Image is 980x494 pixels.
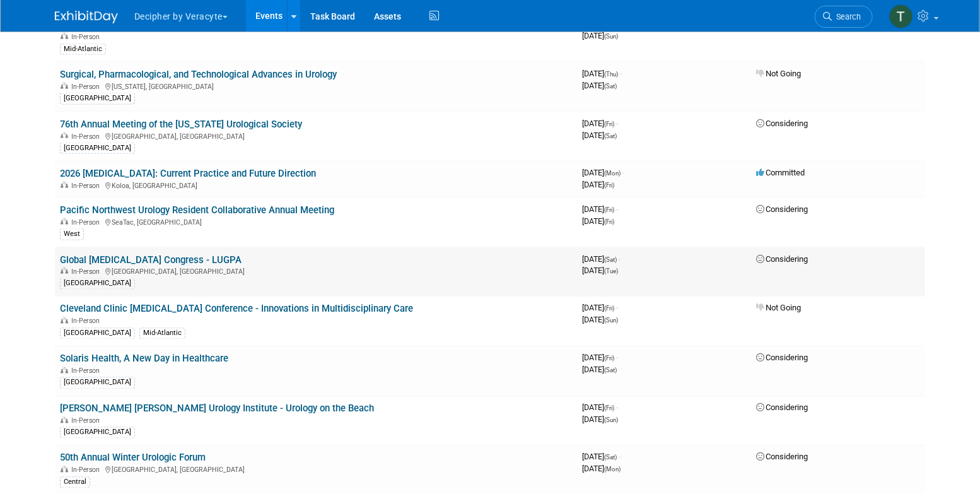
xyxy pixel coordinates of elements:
span: Committed [756,168,805,177]
span: [DATE] [582,131,617,140]
img: In-Person Event [61,417,68,423]
span: [DATE] [582,452,621,462]
span: [DATE] [582,415,618,425]
span: (Mon) [604,170,621,177]
span: Considering [756,403,808,413]
img: In-Person Event [61,218,68,225]
span: (Sun) [604,33,618,40]
img: In-Person Event [61,182,68,188]
span: - [619,254,621,264]
div: [GEOGRAPHIC_DATA], [GEOGRAPHIC_DATA] [60,266,572,276]
span: (Fri) [604,121,614,127]
span: (Sun) [604,417,618,424]
span: Considering [756,204,808,214]
span: [DATE] [582,303,618,313]
span: Considering [756,452,808,462]
a: Cleveland Clinic [MEDICAL_DATA] Conference - Innovations in Multidisciplinary Care [60,303,413,315]
div: [GEOGRAPHIC_DATA], [GEOGRAPHIC_DATA] [60,464,572,474]
img: In-Person Event [61,83,68,89]
span: (Thu) [604,71,618,78]
div: Central [60,477,90,488]
span: [DATE] [582,31,618,40]
div: [GEOGRAPHIC_DATA] [60,93,135,104]
span: Considering [756,254,808,264]
span: (Tue) [604,268,618,274]
div: [GEOGRAPHIC_DATA] [60,143,135,154]
div: [US_STATE], [GEOGRAPHIC_DATA] [60,81,572,91]
img: In-Person Event [61,317,68,324]
span: Not Going [756,69,801,78]
a: Global [MEDICAL_DATA] Congress - LUGPA [60,254,242,266]
span: Not Going [756,303,801,313]
img: Tony Alvarado [889,4,913,28]
div: [GEOGRAPHIC_DATA] [60,278,135,290]
span: (Sat) [604,132,617,139]
span: [DATE] [582,353,618,363]
span: - [622,168,624,177]
div: SeaTac, [GEOGRAPHIC_DATA] [60,216,572,226]
img: ExhibitDay [55,11,118,23]
div: Mid-Atlantic [139,328,185,339]
div: Koloa, [GEOGRAPHIC_DATA] [60,180,572,190]
span: [DATE] [582,365,617,375]
div: Mid-Atlantic [60,44,106,55]
span: (Fri) [604,305,614,312]
a: Pacific Northwest Urology Resident Collaborative Annual Meeting [60,204,334,216]
span: In-Person [71,317,103,326]
img: In-Person Event [61,268,68,274]
span: [DATE] [582,69,622,78]
a: 2026 [MEDICAL_DATA]: Current Practice and Future Direction [60,168,316,179]
img: In-Person Event [61,132,68,139]
span: [DATE] [582,168,624,177]
span: In-Person [71,466,103,474]
span: Search [832,12,861,21]
span: (Sat) [604,454,617,461]
span: [DATE] [582,204,618,214]
span: In-Person [71,367,103,375]
span: (Sat) [604,367,617,374]
span: In-Person [71,268,103,276]
span: - [616,204,618,214]
span: (Sat) [604,83,617,90]
span: (Sun) [604,317,618,324]
span: [DATE] [582,464,621,474]
span: [DATE] [582,216,614,226]
span: (Fri) [604,405,614,412]
span: - [616,303,618,313]
div: [GEOGRAPHIC_DATA] [60,377,135,389]
span: [DATE] [582,403,618,413]
span: [DATE] [582,119,618,128]
span: [DATE] [582,266,618,275]
span: - [616,353,618,363]
span: In-Person [71,417,103,425]
span: (Fri) [604,218,614,225]
a: Search [815,6,873,28]
span: - [616,119,618,128]
a: [PERSON_NAME] [PERSON_NAME] Urology Institute - Urology on the Beach [60,403,374,415]
div: West [60,228,84,240]
div: [GEOGRAPHIC_DATA] [60,427,135,438]
span: [DATE] [582,81,617,90]
span: (Fri) [604,355,614,362]
span: (Sat) [604,256,617,263]
span: (Fri) [604,182,614,189]
span: (Mon) [604,466,621,473]
a: 76th Annual Meeting of the [US_STATE] Urological Society [60,119,302,130]
img: In-Person Event [61,33,68,39]
a: Solaris Health, A New Day in Healthcare [60,353,228,365]
span: In-Person [71,218,103,226]
a: 50th Annual Winter Urologic Forum [60,452,206,464]
span: [DATE] [582,254,621,264]
div: [GEOGRAPHIC_DATA], [GEOGRAPHIC_DATA] [60,131,572,141]
span: In-Person [71,83,103,91]
span: (Fri) [604,206,614,213]
span: Considering [756,353,808,363]
img: In-Person Event [61,466,68,473]
span: - [616,403,618,413]
span: [DATE] [582,180,614,189]
span: - [620,69,622,78]
div: [GEOGRAPHIC_DATA] [60,328,135,339]
span: - [619,452,621,462]
span: Considering [756,119,808,128]
span: In-Person [71,132,103,141]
